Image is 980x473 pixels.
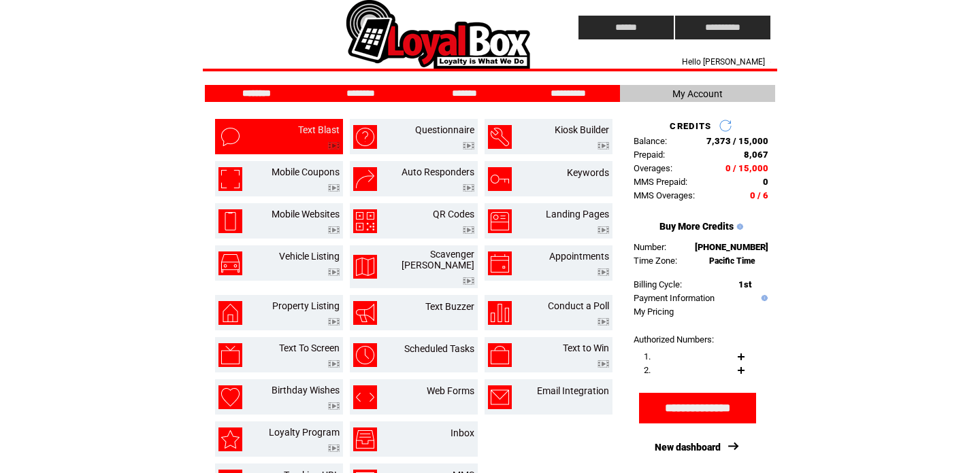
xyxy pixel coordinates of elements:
span: 7,373 / 15,000 [706,136,768,146]
a: Birthday Wishes [272,385,340,396]
a: Mobile Coupons [272,167,340,177]
a: Keywords [567,167,609,178]
a: Text To Screen [279,343,340,353]
img: scheduled-tasks.png [353,343,377,367]
img: video.png [598,226,609,234]
span: Overages: [634,163,672,173]
span: 2. [644,365,651,375]
a: Buy More Credits [659,221,734,232]
img: text-to-screen.png [218,343,242,367]
img: text-blast.png [218,125,242,149]
span: Billing Cycle: [634,279,682,290]
a: Text Buzzer [425,301,474,312]
img: video.png [598,318,609,326]
img: video.png [328,318,340,326]
a: My Pricing [634,306,674,317]
span: MMS Prepaid: [634,177,687,187]
img: video.png [328,268,340,276]
a: Auto Responders [402,167,474,177]
img: email-integration.png [488,385,512,409]
span: 1. [644,351,651,362]
span: 0 / 15,000 [725,163,768,173]
span: 0 [763,177,768,187]
img: qr-codes.png [353,209,377,233]
span: [PHONE_NUMBER] [695,242,768,252]
span: Balance: [634,136,667,146]
span: 0 / 6 [750,190,768,200]
img: questionnaire.png [353,125,377,149]
img: video.png [463,184,474,192]
a: Landing Pages [546,209,609,220]
span: My Account [672,88,723,99]
img: scavenger-hunt.png [353,255,377,279]
img: video.png [463,226,474,234]
span: CREDITS [670,121,711,131]
img: web-forms.png [353,385,377,409]
a: New dashboard [655,442,721,453]
a: Conduct a Poll [548,300,609,311]
a: Property Listing [272,300,340,311]
span: 1st [738,279,751,290]
img: inbox.png [353,427,377,451]
img: landing-pages.png [488,209,512,233]
a: Email Integration [537,385,609,396]
span: Prepaid: [634,150,665,160]
img: video.png [598,360,609,368]
span: Pacific Time [709,256,755,266]
a: Loyalty Program [269,427,340,438]
img: video.png [328,360,340,368]
img: video.png [328,142,340,150]
img: property-listing.png [218,301,242,325]
span: Time Zone: [634,256,677,266]
img: video.png [463,277,474,285]
span: 8,067 [744,150,768,160]
img: help.gif [734,224,743,230]
a: QR Codes [433,209,474,220]
a: Text Blast [298,124,340,135]
img: video.png [328,226,340,234]
img: mobile-coupons.png [218,167,242,191]
a: Scheduled Tasks [404,343,474,354]
img: auto-responders.png [353,167,377,191]
img: vehicle-listing.png [218,251,242,275]
img: kiosk-builder.png [488,125,512,149]
img: text-buzzer.png [353,301,377,325]
a: Text to Win [563,343,609,353]
img: text-to-win.png [488,343,512,367]
a: Web Forms [427,385,474,396]
img: birthday-wishes.png [218,385,242,409]
a: Vehicle Listing [279,251,340,262]
img: loyalty-program.png [218,427,242,451]
span: Authorized Numbers: [634,334,714,345]
img: keywords.png [488,167,512,191]
a: Mobile Websites [272,209,340,220]
a: Payment Information [634,293,715,303]
img: video.png [463,142,474,150]
a: Scavenger [PERSON_NAME] [402,249,474,270]
a: Appointments [549,251,609,262]
img: mobile-websites.png [218,209,242,233]
img: video.png [328,402,340,410]
img: video.png [598,142,609,150]
img: help.gif [758,295,768,301]
a: Kiosk Builder [555,124,609,135]
span: Number: [634,242,666,252]
img: video.png [328,444,340,452]
a: Inbox [451,427,474,438]
span: MMS Overages: [634,190,695,200]
img: video.png [598,268,609,276]
a: Questionnaire [415,124,474,135]
span: Hello [PERSON_NAME] [682,57,765,67]
img: conduct-a-poll.png [488,301,512,325]
img: appointments.png [488,251,512,275]
img: video.png [328,184,340,192]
